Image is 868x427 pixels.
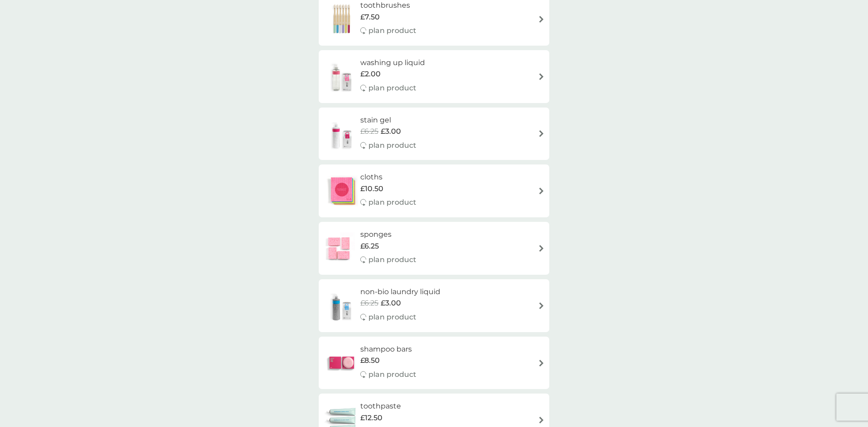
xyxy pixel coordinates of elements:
[368,254,416,266] p: plan product
[381,297,401,309] span: £3.00
[323,175,360,207] img: cloths
[538,360,545,366] img: arrow right
[538,188,545,194] img: arrow right
[323,347,360,379] img: shampoo bars
[360,114,416,126] h6: stain gel
[538,16,545,23] img: arrow right
[360,229,416,240] h6: sponges
[323,61,360,92] img: washing up liquid
[360,297,378,309] span: £6.25
[323,118,360,150] img: stain gel
[360,183,383,195] span: £10.50
[360,11,380,23] span: £7.50
[360,171,416,183] h6: cloths
[538,73,545,80] img: arrow right
[368,369,416,380] p: plan product
[360,240,379,252] span: £6.25
[360,343,416,355] h6: shampoo bars
[368,25,416,37] p: plan product
[360,126,378,137] span: £6.25
[323,3,360,35] img: toothbrushes
[360,286,440,298] h6: non-bio laundry liquid
[360,68,381,80] span: £2.00
[360,355,380,366] span: £8.50
[360,400,416,412] h6: toothpaste
[538,130,545,137] img: arrow right
[368,82,416,94] p: plan product
[360,57,425,69] h6: washing up liquid
[368,311,416,323] p: plan product
[368,140,416,151] p: plan product
[538,417,545,423] img: arrow right
[538,302,545,309] img: arrow right
[323,290,360,321] img: non-bio laundry liquid
[323,232,355,264] img: sponges
[368,197,416,208] p: plan product
[538,245,545,252] img: arrow right
[360,412,382,424] span: £12.50
[381,126,401,137] span: £3.00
